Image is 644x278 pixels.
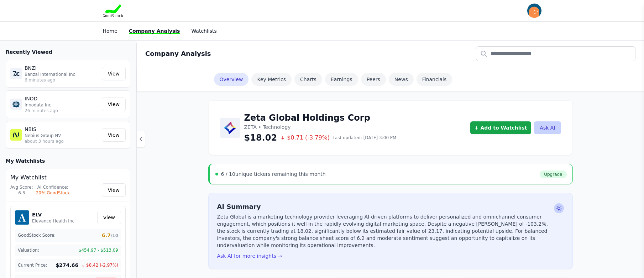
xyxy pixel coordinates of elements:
img: NBIS [10,129,22,141]
span: 6.7 [102,232,118,239]
h3: My Watchlists [6,157,45,164]
div: unique tickers remaining this month [221,171,326,178]
a: Key Metrics [251,73,292,86]
button: Ask AI [534,121,561,134]
a: View [102,128,126,142]
a: Watchlists [191,28,216,34]
p: 6 minutes ago [25,77,99,83]
a: News [389,73,414,86]
span: ↓ $8.42 (-2.97%) [81,262,118,268]
a: Earnings [325,73,358,86]
p: about 3 hours ago [25,138,99,144]
span: $454.97 - $513.09 [79,247,118,253]
a: Home [103,28,117,34]
p: BNZI [25,64,99,72]
img: BNZI [10,68,22,79]
div: AI Confidence: [36,184,70,190]
h1: Zeta Global Holdings Corp [244,112,397,124]
span: Valuation: [18,247,39,253]
span: $274.66 [56,262,78,269]
span: $18.02 [244,132,277,143]
p: INOD [25,95,99,102]
img: invitee [527,4,541,18]
h2: AI Summary [217,202,551,212]
h4: My Watchlist [10,173,126,182]
p: Banzai International Inc [25,72,99,77]
span: Current Price: [18,262,47,268]
h5: ELV [32,211,74,218]
img: ELV [15,210,29,225]
button: + Add to Watchlist [470,121,532,134]
a: View [102,183,126,197]
span: $0.71 (-3.79%) [280,133,330,142]
a: View [102,67,126,80]
p: Innodata Inc [25,102,99,108]
a: Overview [214,73,249,86]
p: Nebius Group NV [25,133,99,138]
p: Zeta Global is a marketing technology provider leveraging AI-driven platforms to deliver personal... [217,213,551,249]
p: 26 minutes ago [25,108,99,114]
span: Ask AI [554,203,564,213]
h3: Recently Viewed [6,48,130,56]
span: /10 [111,233,118,238]
a: Charts [294,73,322,86]
span: Last updated: [DATE] 3:00 PM [333,135,396,141]
p: NBIS [25,126,99,133]
a: View [97,211,121,224]
div: 20% GoodStock [36,190,70,196]
a: Company Analysis [129,28,180,34]
h2: Company Analysis [145,49,211,59]
img: Zeta Global Holdings Corp Logo [220,118,240,138]
div: Avg Score: [10,184,33,190]
a: Financials [417,73,452,86]
div: 6.3 [10,190,33,196]
img: Goodstock Logo [103,4,124,17]
p: Elevance Health Inc [32,218,74,224]
p: ZETA • Technology [244,124,397,131]
a: View [102,98,126,111]
a: Upgrade [540,171,566,178]
span: 6 / 10 [221,171,235,177]
a: Peers [361,73,386,86]
button: Ask AI for more insights → [217,252,282,259]
img: INOD [10,99,22,110]
span: GoodStock Score: [18,232,56,238]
